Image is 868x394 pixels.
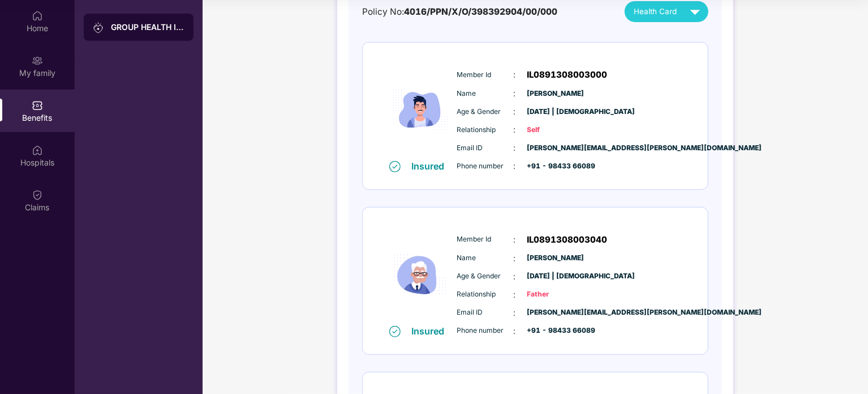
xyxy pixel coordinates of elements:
[514,325,516,337] span: :
[457,234,514,245] span: Member Id
[457,107,514,117] span: Age & Gender
[514,252,516,265] span: :
[404,6,557,17] span: 4016/PPN/X/O/398392904/00/000
[527,253,584,264] span: [PERSON_NAME]
[32,189,43,201] img: svg+xml;base64,PHN2ZyBpZD0iQ2xhaW0iIHhtbG5zPSJodHRwOi8vd3d3LnczLm9yZy8yMDAwL3N2ZyIgd2lkdGg9IjIwIi...
[389,326,401,337] img: svg+xml;base64,PHN2ZyB4bWxucz0iaHR0cDovL3d3dy53My5vcmcvMjAwMC9zdmciIHdpZHRoPSIxNiIgaGVpZ2h0PSIxNi...
[386,60,454,160] img: icon
[514,307,516,319] span: :
[625,1,708,22] button: Health Card
[93,22,104,33] img: svg+xml;base64,PHN2ZyB3aWR0aD0iMjAiIGhlaWdodD0iMjAiIHZpZXdCb3g9IjAgMCAyMCAyMCIgZmlsbD0ibm9uZSIgeG...
[457,325,514,336] span: Phone number
[32,10,43,22] img: svg+xml;base64,PHN2ZyBpZD0iSG9tZSIgeG1sbnM9Imh0dHA6Ly93d3cudzMub3JnLzIwMDAvc3ZnIiB3aWR0aD0iMjAiIG...
[634,6,677,18] span: Health Card
[527,143,584,154] span: [PERSON_NAME][EMAIL_ADDRESS][PERSON_NAME][DOMAIN_NAME]
[527,68,608,82] span: IL0891308003000
[457,161,514,172] span: Phone number
[457,70,514,81] span: Member Id
[527,125,584,135] span: Self
[514,234,516,246] span: :
[514,105,516,118] span: :
[111,22,184,33] div: GROUP HEALTH INSURANCE
[527,107,584,117] span: [DATE] | [DEMOGRAPHIC_DATA]
[457,143,514,154] span: Email ID
[514,289,516,301] span: :
[527,88,584,99] span: [PERSON_NAME]
[457,271,514,282] span: Age & Gender
[412,160,452,172] div: Insured
[362,5,557,19] div: Policy No:
[386,224,454,325] img: icon
[514,142,516,154] span: :
[32,145,43,156] img: svg+xml;base64,PHN2ZyBpZD0iSG9zcGl0YWxzIiB4bWxucz0iaHR0cDovL3d3dy53My5vcmcvMjAwMC9zdmciIHdpZHRoPS...
[457,289,514,300] span: Relationship
[514,160,516,172] span: :
[527,271,584,282] span: [DATE] | [DEMOGRAPHIC_DATA]
[514,124,516,136] span: :
[527,161,584,172] span: +91 - 98433 66089
[514,87,516,100] span: :
[527,307,584,318] span: [PERSON_NAME][EMAIL_ADDRESS][PERSON_NAME][DOMAIN_NAME]
[412,325,452,337] div: Insured
[457,253,514,264] span: Name
[457,125,514,135] span: Relationship
[514,270,516,283] span: :
[389,161,401,172] img: svg+xml;base64,PHN2ZyB4bWxucz0iaHR0cDovL3d3dy53My5vcmcvMjAwMC9zdmciIHdpZHRoPSIxNiIgaGVpZ2h0PSIxNi...
[32,55,43,66] img: svg+xml;base64,PHN2ZyB3aWR0aD0iMjAiIGhlaWdodD0iMjAiIHZpZXdCb3g9IjAgMCAyMCAyMCIgZmlsbD0ibm9uZSIgeG...
[457,307,514,318] span: Email ID
[527,325,584,336] span: +91 - 98433 66089
[514,69,516,81] span: :
[685,2,705,22] img: svg+xml;base64,PHN2ZyB4bWxucz0iaHR0cDovL3d3dy53My5vcmcvMjAwMC9zdmciIHZpZXdCb3g9IjAgMCAyNCAyNCIgd2...
[32,100,43,111] img: svg+xml;base64,PHN2ZyBpZD0iQmVuZWZpdHMiIHhtbG5zPSJodHRwOi8vd3d3LnczLm9yZy8yMDAwL3N2ZyIgd2lkdGg9Ij...
[527,289,584,300] span: Father
[527,233,608,247] span: IL0891308003040
[457,88,514,99] span: Name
